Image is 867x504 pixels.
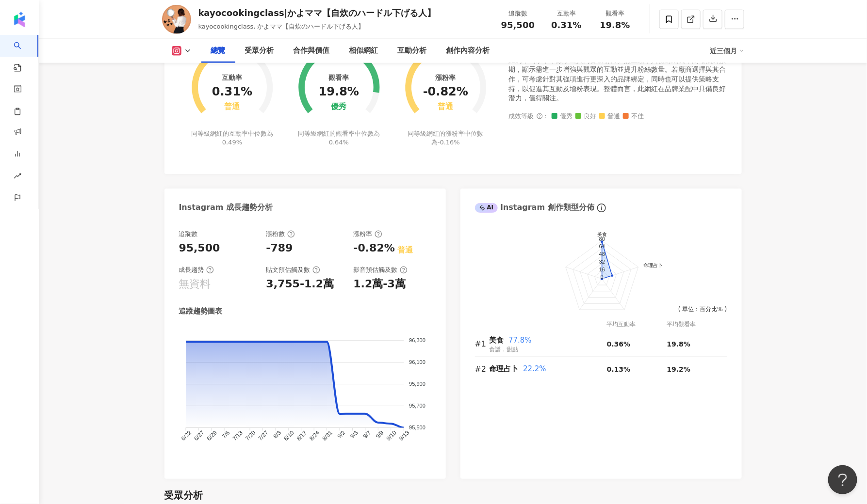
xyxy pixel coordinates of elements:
div: 平均互動率 [607,320,667,329]
tspan: 9/13 [398,429,411,442]
div: #2 [475,363,490,375]
div: 同等級網紅的漲粉率中位數為 [403,129,488,147]
div: 0.31% [212,85,252,99]
div: 普通 [397,245,413,255]
tspan: 9/2 [336,429,346,440]
tspan: 6/27 [193,429,206,442]
span: 普通 [599,113,621,120]
text: 命理占卜 [643,263,662,268]
div: 受眾分析 [245,45,274,57]
span: info-circle [596,202,607,214]
text: 美食 [597,231,607,236]
span: 19.2% [667,365,691,373]
div: 互動率 [548,9,585,18]
iframe: Help Scout Beacon - Open [828,465,857,494]
span: 77.8% [508,336,532,345]
div: kayocookingclass|かよママ【自炊のハードル下げる人】 [198,7,436,19]
text: 16 [599,266,605,272]
div: 相似網紅 [349,45,378,57]
div: 成長趨勢 [179,266,214,274]
span: 0.36% [607,340,631,348]
div: 近三個月 [710,43,744,59]
tspan: 7/6 [220,429,231,440]
span: 22.2% [523,364,546,373]
tspan: 8/3 [272,429,282,440]
div: 追蹤數 [500,9,537,18]
span: 食譜．甜點 [490,346,519,353]
div: -0.82% [354,241,395,256]
div: Instagram 創作類型分佈 [475,202,594,213]
div: 互動率 [222,74,242,81]
tspan: 9/3 [349,429,360,440]
tspan: 7/13 [231,429,244,442]
tspan: 6/29 [205,429,218,442]
tspan: 8/24 [308,429,321,442]
div: 1.2萬-3萬 [354,277,406,292]
span: 良好 [575,113,597,120]
text: 48 [599,251,605,257]
div: 追蹤趨勢圖表 [179,306,223,316]
span: 95,500 [501,20,535,30]
div: 影音預估觸及數 [354,266,408,274]
span: 19.8% [600,20,630,30]
text: 0 [600,274,603,280]
tspan: 9/10 [385,429,398,442]
tspan: 7/27 [257,429,270,442]
span: 0.31% [551,20,581,30]
span: 命理占卜 [490,364,519,373]
div: 漲粉數 [266,230,295,238]
div: 成效等級 ： [509,113,727,120]
span: 不佳 [623,113,644,120]
div: Instagram 成長趨勢分析 [179,202,273,213]
div: -789 [266,241,293,256]
div: 受眾分析 [164,488,203,502]
text: 80 [599,236,605,241]
div: 95,500 [179,241,220,256]
text: 32 [599,259,605,265]
div: 優秀 [331,102,346,111]
tspan: 7/20 [244,429,257,442]
span: rise [14,166,21,188]
div: 針對kayocookingclass的表現，該網紅在觀看率上表現傑出，遠超同級距的平均水平，顯示出其內容吸引力。然互動率與粉絲成長率則略低於預期，顯示需進一步增強與觀眾的互動並提升粉絲數量。若廠... [509,46,727,103]
div: 無資料 [179,277,211,292]
tspan: 9/7 [361,429,372,440]
div: 19.8% [319,85,359,99]
tspan: 6/22 [180,429,193,442]
span: 0.64% [329,139,349,146]
span: 美食 [490,336,504,345]
tspan: 8/17 [295,429,308,442]
div: 普通 [224,102,240,111]
div: 合作與價值 [294,45,330,57]
a: search [14,35,33,73]
div: 漲粉率 [354,230,382,238]
tspan: 9/9 [374,429,385,440]
div: 3,755-1.2萬 [266,277,334,292]
img: logo icon [12,12,27,27]
div: 創作內容分析 [446,45,490,57]
div: -0.82% [423,85,468,99]
div: 總覽 [211,45,226,57]
div: 普通 [438,102,453,111]
div: 追蹤數 [179,230,198,238]
img: KOL Avatar [162,5,191,34]
span: kayocookingclass, かよママ【自炊のハードル下げる人】 [198,23,365,30]
div: 平均觀看率 [667,320,727,329]
tspan: 95,700 [409,403,425,409]
span: -0.16% [438,139,460,146]
span: 0.13% [607,365,631,373]
span: 19.8% [667,340,691,348]
div: 觀看率 [597,9,634,18]
tspan: 96,100 [409,359,425,365]
tspan: 8/31 [321,429,334,442]
div: 同等級網紅的觀看率中位數為 [296,129,381,147]
text: 64 [599,243,605,249]
div: 互動分析 [398,45,427,57]
tspan: 95,500 [409,425,425,430]
span: 優秀 [552,113,573,120]
div: 同等級網紅的互動率中位數為 [190,129,275,147]
div: AI [475,203,498,213]
tspan: 96,300 [409,337,425,343]
tspan: 95,900 [409,381,425,387]
div: 貼文預估觸及數 [266,266,320,274]
div: 觀看率 [328,74,349,81]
